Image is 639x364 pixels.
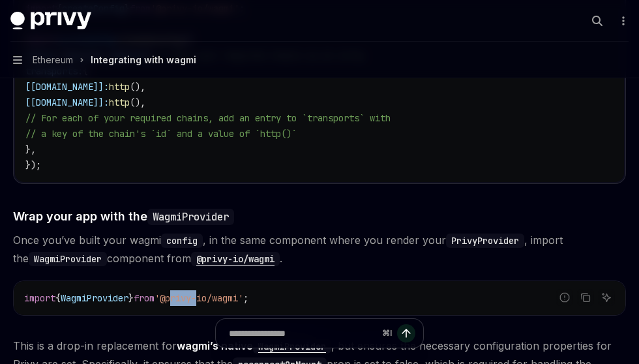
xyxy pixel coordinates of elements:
code: PrivyProvider [446,234,524,248]
img: dark logo [10,12,91,30]
span: // For each of your required chains, add an entry to `transports` with [25,112,391,124]
span: Once you’ve built your wagmi , in the same component where you render your , import the component... [13,231,626,267]
span: Ethereum [33,52,73,68]
span: // a key of the chain's `id` and a value of `http()` [25,128,297,140]
input: Ask a question... [229,319,377,348]
button: Report incorrect code [556,289,573,306]
a: @privy-io/wagmi [191,252,280,265]
span: Wrap your app with the [13,207,234,225]
code: config [161,234,203,248]
span: import [24,292,55,304]
span: (), [130,97,145,108]
div: Integrating with wagmi [91,52,196,68]
span: }, [25,144,36,155]
span: [[DOMAIN_NAME]]: [25,97,109,108]
span: from [134,292,155,304]
span: } [128,292,134,304]
span: }); [25,159,41,171]
button: More actions [616,12,629,30]
span: (), [130,81,145,93]
code: @privy-io/wagmi [191,252,280,266]
span: http [109,81,130,93]
span: WagmiProvider [61,292,128,304]
code: WagmiProvider [29,252,107,266]
code: WagmiProvider [147,209,234,225]
span: ; [243,292,248,304]
span: [[DOMAIN_NAME]]: [25,81,109,93]
button: Open search [587,10,608,31]
button: Copy the contents from the code block [577,289,594,306]
span: { [55,292,61,304]
button: Ask AI [598,289,615,306]
span: http [109,97,130,108]
button: Send message [397,324,415,342]
span: '@privy-io/wagmi' [155,292,243,304]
